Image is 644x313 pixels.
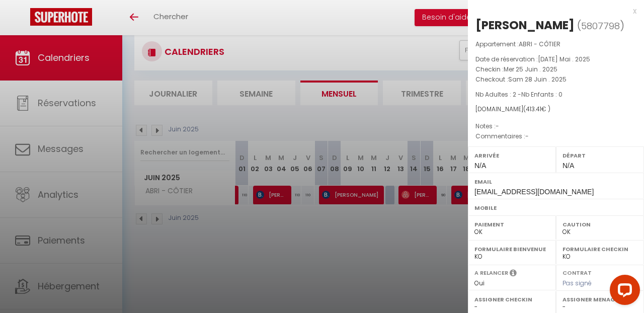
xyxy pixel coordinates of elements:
p: Appartement : [475,39,636,49]
label: Formulaire Checkin [562,244,637,254]
label: Paiement [474,219,549,229]
p: Commentaires : [475,131,636,141]
span: N/A [474,162,486,170]
label: A relancer [474,269,508,277]
label: Départ [562,150,637,161]
span: [EMAIL_ADDRESS][DOMAIN_NAME] [474,188,594,196]
iframe: LiveChat chat widget [602,271,644,313]
label: Contrat [562,269,592,275]
span: - [525,132,529,140]
span: ( € ) [523,105,550,113]
p: Date de réservation : [475,54,636,64]
span: 5807798 [581,20,620,32]
label: Mobile [474,203,637,213]
span: Sam 28 Juin . 2025 [508,75,567,84]
label: Email [474,177,637,187]
span: N/A [562,162,574,170]
p: Checkout : [475,74,636,85]
label: Arrivée [474,150,549,161]
span: Nb Enfants : 0 [521,90,562,99]
div: [DOMAIN_NAME] [475,105,636,114]
p: Notes : [475,121,636,131]
label: Caution [562,219,637,229]
span: [DATE] Mai . 2025 [538,55,590,63]
span: Pas signé [562,279,592,287]
label: Assigner Menage [562,294,637,304]
div: [PERSON_NAME] [475,17,575,33]
span: Nb Adultes : 2 - [475,90,562,99]
div: x [468,5,636,17]
p: Checkin : [475,64,636,74]
span: ABRI - CÔTIER [519,40,560,48]
span: 413.41 [526,105,541,113]
span: Mer 25 Juin . 2025 [504,65,557,73]
label: Formulaire Bienvenue [474,244,549,254]
label: Assigner Checkin [474,294,549,304]
span: - [496,122,499,130]
i: Sélectionner OUI si vous souhaiter envoyer les séquences de messages post-checkout [510,269,517,280]
span: ( ) [577,19,624,33]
